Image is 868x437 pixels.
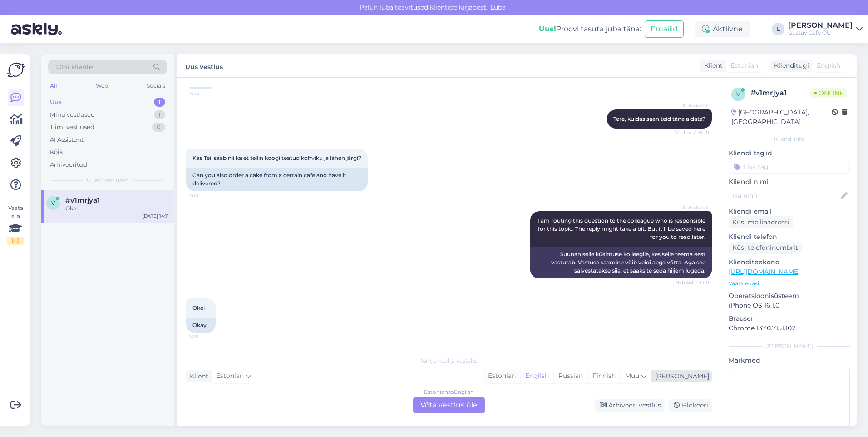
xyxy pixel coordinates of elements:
div: Russian [553,369,587,383]
div: Blokeeri [668,399,712,412]
img: Askly Logo [7,61,25,79]
span: Luba [488,3,508,11]
span: Otsi kliente [56,62,93,72]
div: Kliendi info [729,135,850,143]
p: Kliendi email [729,207,850,216]
div: 1 / 3 [7,237,24,245]
div: Klient [186,372,208,381]
span: I am routing this question to the colleague who is responsible for this topic. The reply might ta... [538,217,707,240]
div: Socials [145,80,167,92]
div: L [772,23,784,35]
div: Estonian to English [424,388,474,396]
div: Võta vestlus üle [413,397,485,413]
label: Uus vestlus [185,60,223,72]
div: Can you also order a cake from a certain cafe and have it delivered? [186,168,368,191]
p: Kliendi tag'id [729,149,850,158]
b: Uus! [539,25,556,33]
div: [GEOGRAPHIC_DATA], [GEOGRAPHIC_DATA] [731,108,832,127]
div: Finnish [587,369,620,383]
span: v [736,91,740,98]
input: Lisa nimi [729,191,839,201]
div: [PERSON_NAME] [729,342,850,350]
p: iPhone OS 16.1.0 [729,301,850,310]
p: Klienditeekond [729,258,850,267]
div: Okei [65,204,169,213]
p: Kliendi nimi [729,177,850,187]
span: Online [810,88,847,98]
div: Suunan selle küsimuse kolleegile, kes selle teema eest vastutab. Vastuse saamine võib veidi aega ... [530,247,712,278]
span: AI Assistent [675,102,709,109]
div: Gustav Cafe OÜ [788,29,853,36]
div: All [48,80,59,92]
div: AI Assistent [50,135,84,144]
div: Proovi tasuta juba täna: [539,24,641,35]
a: [URL][DOMAIN_NAME] [729,268,800,276]
div: Kõik [50,148,63,157]
span: AI Assistent [675,204,709,211]
div: Küsi meiliaadressi [729,216,793,228]
div: Klienditugi [770,61,809,70]
div: Arhiveeritud [50,160,87,169]
input: Lisa tag [729,160,850,174]
div: Minu vestlused [50,110,95,119]
span: 14:10 [189,90,223,97]
div: Vaata siia [7,204,24,245]
div: Estonian [483,369,520,383]
span: Okei [192,304,205,311]
p: Brauser [729,314,850,323]
div: [DATE] 14:11 [143,213,169,219]
span: Tere, kuidas saan teid täna aidata? [613,115,705,122]
div: [PERSON_NAME] [651,372,709,381]
div: Arhiveeri vestlus [595,399,665,412]
p: Operatsioonisüsteem [729,291,850,301]
div: Valige keel ja vastake [186,357,712,365]
span: #v1mrjya1 [65,196,100,204]
div: 1 [154,110,165,119]
div: English [520,369,553,383]
span: Estonian [730,61,758,70]
p: Märkmed [729,356,850,365]
div: 1 [154,98,165,107]
span: Nähtud ✓ 14:11 [675,279,709,286]
span: v [51,199,55,206]
button: Emailid [645,20,684,38]
span: Estonian [216,371,244,381]
div: Uus [50,98,62,107]
span: 14:11 [189,333,223,340]
div: # v1mrjya1 [750,88,810,99]
p: Vaata edasi ... [729,279,850,288]
span: Nähtud ✓ 14:10 [674,129,709,136]
span: Uued vestlused [87,176,129,184]
p: Chrome 137.0.7151.107 [729,323,850,333]
div: Aktiivne [695,21,750,37]
span: 14:11 [189,192,223,199]
span: Kas Teil saab nii ka et tellin koogi teatud kohviku ja láhen járgi? [192,154,361,161]
a: [PERSON_NAME]Gustav Cafe OÜ [788,22,863,36]
div: Küsi telefoninumbrit [729,242,802,254]
div: Tiimi vestlused [50,123,94,132]
span: Muu [625,372,639,380]
div: 0 [152,123,165,132]
div: Okay [186,318,216,333]
div: Web [94,80,110,92]
p: Kliendi telefon [729,232,850,242]
div: Klient [700,61,723,70]
div: [PERSON_NAME] [788,22,853,29]
span: English [817,61,840,70]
